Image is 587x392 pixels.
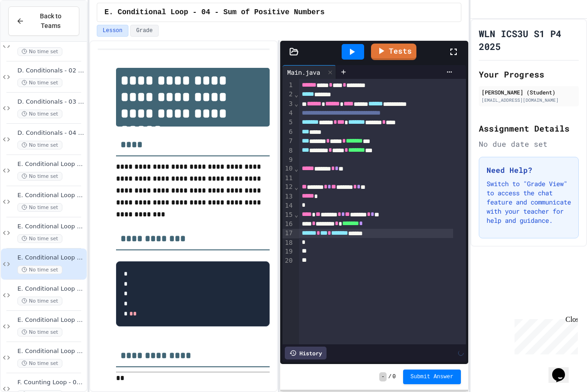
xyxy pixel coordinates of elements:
[17,172,62,181] span: No time set
[282,99,294,109] div: 3
[410,373,454,381] span: Submit Answer
[17,67,85,75] span: D. Conditionals - 02 - Max Integer
[388,373,392,381] span: /
[479,27,579,53] h1: WLN ICS3U S1 P4 2025
[479,68,579,81] h2: Your Progress
[479,138,579,149] div: No due date set
[282,65,336,79] div: Main.java
[4,4,63,58] div: Chat with us now!Close
[282,229,294,238] div: 17
[282,192,294,201] div: 13
[511,315,578,354] iframe: chat widget
[17,110,62,118] span: No time set
[17,379,85,386] span: F. Counting Loop - 01 - Count Up By One
[282,109,294,118] div: 4
[282,118,294,127] div: 5
[282,155,294,165] div: 9
[285,347,327,359] div: History
[17,254,85,262] span: E. Conditional Loop - 04 - Sum of Positive Numbers
[17,98,85,106] span: D. Conditionals - 03 - Even or Odd
[294,211,299,218] span: Fold line
[294,165,299,172] span: Fold line
[294,91,299,98] span: Fold line
[282,220,294,229] div: 16
[393,373,396,381] span: 0
[482,97,576,104] div: [EMAIL_ADDRESS][DOMAIN_NAME]
[379,372,386,381] span: -
[17,359,62,368] span: No time set
[30,11,72,31] span: Back to Teams
[8,6,79,36] button: Back to Teams
[282,201,294,210] div: 14
[17,78,62,87] span: No time set
[17,265,62,274] span: No time set
[294,100,299,107] span: Fold line
[282,174,294,183] div: 11
[282,146,294,155] div: 8
[282,90,294,99] div: 2
[17,160,85,168] span: E. Conditional Loop - 01 - Count up by 1
[282,81,294,90] div: 1
[282,127,294,137] div: 6
[479,122,579,135] h2: Assignment Details
[17,223,85,231] span: E. Conditional Loop - 03 - Count Up by 5
[282,256,294,265] div: 20
[548,355,578,383] iframe: chat widget
[487,165,571,176] h3: Need Help?
[17,203,62,212] span: No time set
[403,370,461,384] button: Submit Answer
[97,25,128,37] button: Lesson
[17,47,62,56] span: No time set
[17,297,62,305] span: No time set
[282,137,294,146] div: 7
[282,182,294,192] div: 12
[282,67,325,77] div: Main.java
[282,247,294,256] div: 19
[17,129,85,137] span: D. Conditionals - 04 - Max of Three Integers
[487,179,571,225] p: Switch to "Grade View" to access the chat feature and communicate with your teacher for help and ...
[17,285,85,293] span: E. Conditional Loop - 05 - Largest Positive
[17,234,62,243] span: No time set
[130,25,159,37] button: Grade
[17,316,85,324] span: E. Conditional Loop - 06 - Smallest Positive
[282,238,294,248] div: 18
[17,328,62,337] span: No time set
[105,7,325,18] span: E. Conditional Loop - 04 - Sum of Positive Numbers
[17,348,85,355] span: E. Conditional Loop - 07 - PIN Code
[282,164,294,173] div: 10
[17,192,85,199] span: E. Conditional Loop - 02 - Count down by 1
[282,210,294,220] div: 15
[371,44,416,60] a: Tests
[294,183,299,191] span: Fold line
[17,141,62,149] span: No time set
[482,88,576,96] div: [PERSON_NAME] (Student)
